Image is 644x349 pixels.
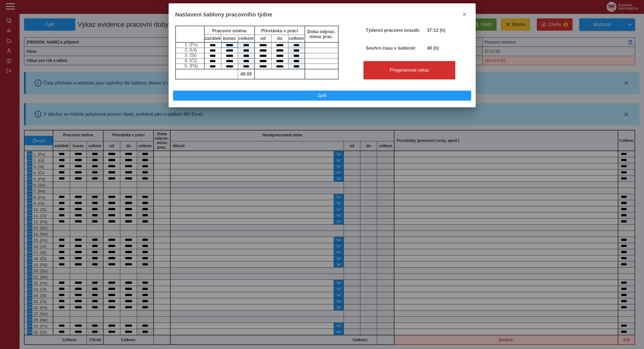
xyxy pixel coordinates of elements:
[255,36,271,41] b: od
[205,36,221,41] b: začátek
[306,29,337,39] b: Doba odprac. mimo prac.
[183,53,197,58] span: 3. (St)
[460,10,469,19] button: close
[183,42,198,47] span: 1. (Po)
[176,93,469,98] span: Zpět
[183,64,198,68] span: 5. (Pá)
[366,46,416,50] b: Souhrn času v šabloně:
[366,68,453,73] span: Přegenerovat výkaz
[183,58,197,63] span: 4. (Čt)
[173,91,471,101] button: Zpět
[427,28,446,33] b: 37:12 (h)
[212,28,246,33] b: Pracovní směna
[363,61,455,79] button: Přegenerovat výkaz
[366,28,420,33] b: Týdenní pracovní úvazek:
[238,36,254,41] b: celkem
[175,11,272,18] span: Nastavení šablony pracovního týdne
[272,36,288,41] b: do
[238,72,254,77] b: 40:00
[288,36,305,41] b: celkem
[261,28,298,33] b: Přestávka v práci
[183,48,197,52] span: 2. (Út)
[427,46,439,50] b: 40 (h)
[221,36,238,41] b: konec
